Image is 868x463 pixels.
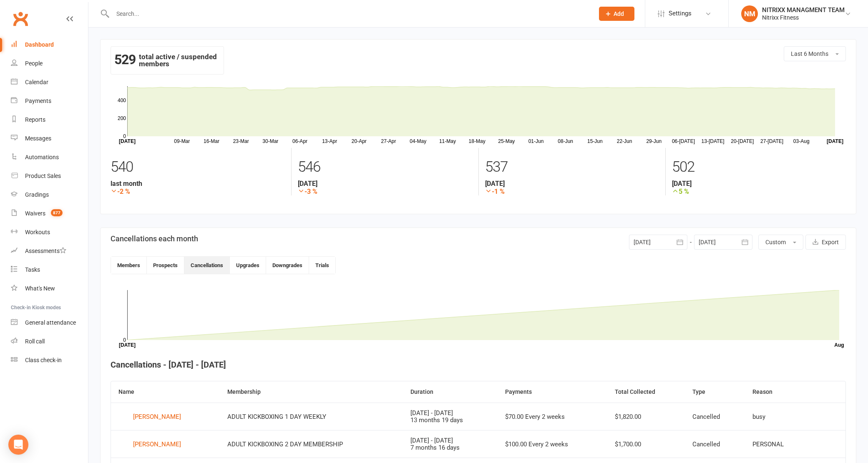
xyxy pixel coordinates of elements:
[8,435,28,455] div: Open Intercom Messenger
[505,413,599,420] div: $70.00 Every 2 weeks
[118,438,212,450] a: [PERSON_NAME]
[672,180,846,188] strong: [DATE]
[762,6,845,14] div: NITRIXX MANAGMENT TEAM
[111,180,285,188] strong: last month
[765,239,786,245] span: Custom
[607,430,685,458] td: $1,700.00
[607,381,685,403] th: Total Collected
[111,257,147,274] button: Members
[25,210,45,217] div: Waivers
[685,403,745,430] td: Cancelled
[607,403,685,430] td: $1,820.00
[111,155,285,180] div: 540
[10,8,31,29] a: Clubworx
[485,155,659,180] div: 537
[25,319,76,326] div: General attendance
[220,430,403,458] td: ADULT KICKBOXING 2 DAY MEMBERSHIP
[410,444,490,451] div: 7 months 16 days
[25,79,48,85] div: Calendar
[298,180,472,188] strong: [DATE]
[599,7,634,21] button: Add
[758,235,803,250] button: Custom
[403,403,498,430] td: [DATE] - [DATE]
[505,441,599,448] div: $100.00 Every 2 weeks
[25,60,43,67] div: People
[614,10,624,17] span: Add
[485,188,659,195] strong: -1 %
[111,188,285,195] strong: -2 %
[11,54,88,73] a: People
[220,403,403,430] td: ADULT KICKBOXING 1 DAY WEEKLY
[25,154,59,160] div: Automations
[11,223,88,242] a: Workouts
[25,248,66,254] div: Assessments
[298,155,472,180] div: 546
[25,173,61,179] div: Product Sales
[791,50,828,57] span: Last 6 Months
[25,41,54,48] div: Dashboard
[11,148,88,167] a: Automations
[25,98,51,104] div: Payments
[762,14,845,21] div: Nitrixx Fitness
[25,357,62,363] div: Class check-in
[403,381,498,403] th: Duration
[118,410,212,423] a: [PERSON_NAME]
[11,129,88,148] a: Messages
[11,332,88,351] a: Roll call
[11,279,88,298] a: What's New
[114,53,136,66] strong: 529
[669,4,692,23] span: Settings
[111,235,198,243] h3: Cancellations each month
[745,403,845,430] td: busy
[11,185,88,204] a: Gradings
[745,381,845,403] th: Reason
[498,381,607,403] th: Payments
[11,242,88,260] a: Assessments
[672,188,846,195] strong: 5 %
[11,260,88,279] a: Tasks
[184,257,230,274] button: Cancellations
[485,180,659,188] strong: [DATE]
[133,410,181,423] div: [PERSON_NAME]
[805,235,846,250] button: Export
[111,381,220,403] th: Name
[11,35,88,54] a: Dashboard
[110,8,589,20] input: Search...
[25,229,50,235] div: Workouts
[230,257,266,274] button: Upgrades
[741,5,758,22] div: NM
[25,116,45,123] div: Reports
[672,155,846,180] div: 502
[784,46,846,61] button: Last 6 Months
[25,135,51,142] div: Messages
[25,191,49,198] div: Gradings
[111,360,846,369] h4: Cancellations - [DATE] - [DATE]
[147,257,184,274] button: Prospects
[25,285,55,292] div: What's New
[403,430,498,458] td: [DATE] - [DATE]
[11,351,88,370] a: Class kiosk mode
[25,338,45,345] div: Roll call
[25,266,40,273] div: Tasks
[11,204,88,223] a: Waivers 877
[51,209,63,216] span: 877
[410,417,490,424] div: 13 months 19 days
[11,92,88,110] a: Payments
[11,313,88,332] a: General attendance kiosk mode
[685,430,745,458] td: Cancelled
[133,438,181,450] div: [PERSON_NAME]
[685,381,745,403] th: Type
[298,188,472,195] strong: -3 %
[11,110,88,129] a: Reports
[220,381,403,403] th: Membership
[266,257,309,274] button: Downgrades
[11,73,88,92] a: Calendar
[309,257,335,274] button: Trials
[11,167,88,185] a: Product Sales
[745,430,845,458] td: PERSONAL
[111,46,224,75] div: total active / suspended members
